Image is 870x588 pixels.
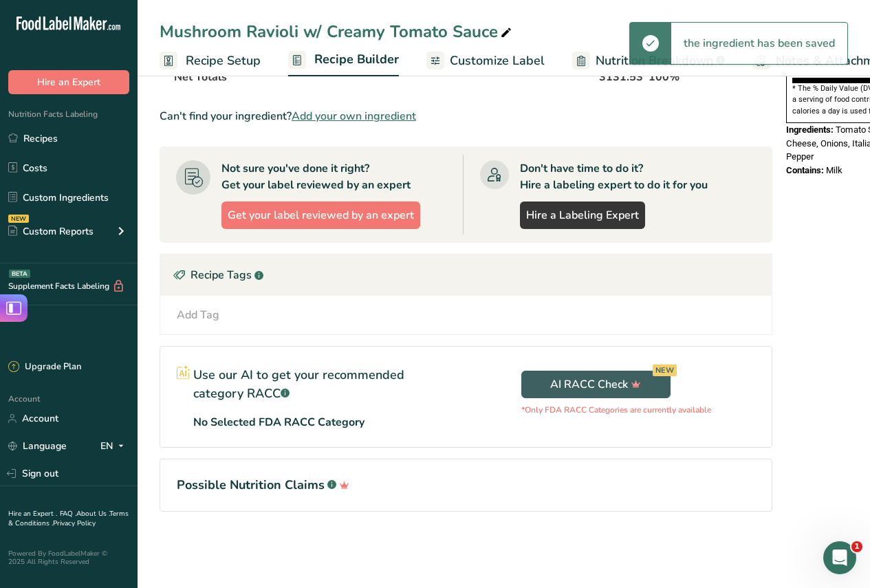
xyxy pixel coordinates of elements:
[572,45,725,76] a: Nutrition Breakdown
[193,414,365,431] p: No Selected FDA RACC Category
[8,70,129,94] button: Hire an Expert
[160,45,261,76] a: Recipe Setup
[550,376,641,393] span: AI RACC Check
[193,366,450,403] p: Use our AI to get your recommended category RACC
[596,62,646,91] th: 3131.53
[8,215,29,223] div: NEW
[160,254,772,296] div: Recipe Tags
[671,23,847,64] div: the ingredient has been saved
[288,44,399,77] a: Recipe Builder
[314,50,399,69] span: Recipe Builder
[160,19,514,44] div: Mushroom Ravioli w/ Creamy Tomato Sauce
[786,124,834,135] span: Ingredients:
[520,160,708,193] div: Don't have time to do it? Hire a labeling expert to do it for you
[53,519,96,528] a: Privacy Policy
[292,108,416,124] span: Add your own ingredient
[521,404,711,416] p: *Only FDA RACC Categories are currently available
[8,360,81,374] div: Upgrade Plan
[8,434,67,458] a: Language
[186,52,261,70] span: Recipe Setup
[100,438,129,455] div: EN
[823,541,856,574] iframe: Intercom live chat
[851,541,862,552] span: 1
[76,509,109,519] a: About Us .
[177,307,219,323] div: Add Tag
[8,509,129,528] a: Terms & Conditions .
[221,160,411,193] div: Not sure you've done it right? Get your label reviewed by an expert
[9,270,30,278] div: BETA
[8,549,129,566] div: Powered By FoodLabelMaker © 2025 All Rights Reserved
[221,202,420,229] button: Get your label reviewed by an expert
[171,62,596,91] th: Net Totals
[826,165,842,175] span: Milk
[520,202,645,229] a: Hire a Labeling Expert
[60,509,76,519] a: FAQ .
[8,509,57,519] a: Hire an Expert .
[426,45,545,76] a: Customize Label
[596,52,713,70] span: Nutrition Breakdown
[653,364,677,376] div: NEW
[786,165,824,175] span: Contains:
[521,371,671,398] button: AI RACC Check NEW
[160,108,772,124] div: Can't find your ingredient?
[646,62,710,91] th: 100%
[8,224,94,239] div: Custom Reports
[450,52,545,70] span: Customize Label
[228,207,414,224] span: Get your label reviewed by an expert
[177,476,755,494] h1: Possible Nutrition Claims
